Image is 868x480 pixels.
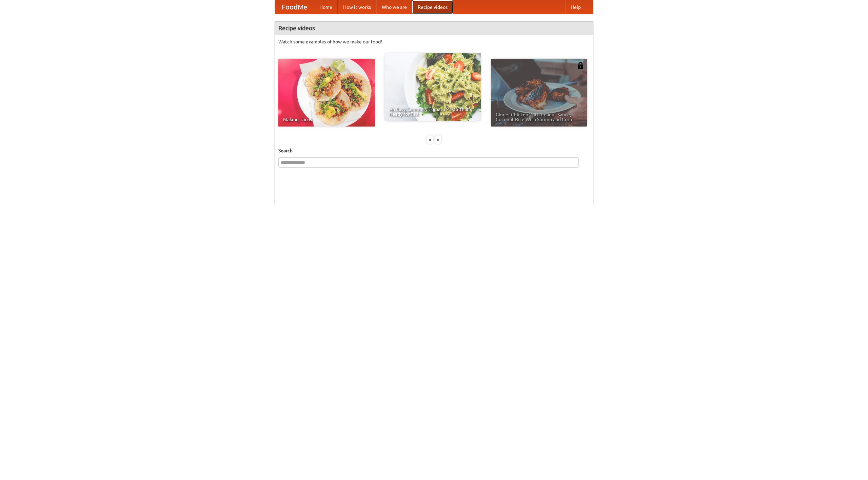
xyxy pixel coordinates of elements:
a: An Easy, Summery Tomato Pasta That's Ready for Fall [384,53,481,121]
h4: Recipe videos [275,21,593,35]
div: « [427,135,433,144]
h5: Search [278,147,590,154]
a: Who we are [376,0,412,14]
p: Watch some examples of how we make our food! [278,38,590,45]
a: Recipe videos [412,0,453,14]
a: How it works [338,0,376,14]
a: FoodMe [275,0,314,14]
a: Making Tacos [278,59,375,127]
a: Help [565,0,586,14]
img: 483408.png [577,62,584,69]
span: Making Tacos [283,117,370,122]
div: » [435,135,441,144]
span: An Easy, Summery Tomato Pasta That's Ready for Fall [389,107,476,116]
a: Home [314,0,338,14]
